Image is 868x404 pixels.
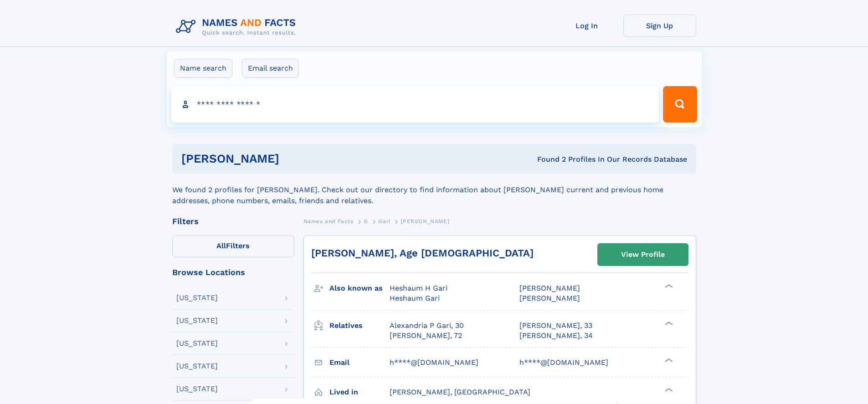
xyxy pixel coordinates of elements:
[378,215,390,227] a: Gari
[176,363,218,370] div: [US_STATE]
[172,174,696,206] div: We found 2 profiles for [PERSON_NAME]. Check out our directory to find information about [PERSON_...
[303,215,354,227] a: Names and Facts
[364,218,368,225] span: G
[519,284,580,292] span: [PERSON_NAME]
[329,318,390,333] h3: Relatives
[390,294,440,302] span: Heshaum Gari
[550,15,623,37] a: Log In
[623,15,696,37] a: Sign Up
[378,218,390,225] span: Gari
[176,294,218,302] div: [US_STATE]
[329,355,390,370] h3: Email
[242,59,299,78] label: Email search
[663,86,697,123] button: Search Button
[408,154,687,164] div: Found 2 Profiles In Our Records Database
[176,385,218,393] div: [US_STATE]
[598,244,688,266] a: View Profile
[216,241,226,250] span: All
[519,331,593,341] a: [PERSON_NAME], 34
[311,247,534,259] a: [PERSON_NAME], Age [DEMOGRAPHIC_DATA]
[390,331,462,341] a: [PERSON_NAME], 72
[663,357,673,363] div: ❯
[663,387,673,393] div: ❯
[176,317,218,324] div: [US_STATE]
[172,217,294,225] div: Filters
[390,284,447,292] span: Heshaum H Gari
[621,244,665,265] div: View Profile
[174,59,232,78] label: Name search
[176,340,218,347] div: [US_STATE]
[172,235,294,257] label: Filters
[364,215,368,227] a: G
[172,268,294,276] div: Browse Locations
[663,320,673,326] div: ❯
[663,283,673,289] div: ❯
[519,294,580,302] span: [PERSON_NAME]
[181,153,408,164] h1: [PERSON_NAME]
[329,384,390,400] h3: Lived in
[401,218,449,225] span: [PERSON_NAME]
[519,321,592,331] a: [PERSON_NAME], 33
[172,15,303,39] img: Logo Names and Facts
[171,86,659,123] input: search input
[390,388,530,396] span: [PERSON_NAME], [GEOGRAPHIC_DATA]
[390,321,464,331] a: Alexandria P Gari, 30
[329,281,390,296] h3: Also known as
